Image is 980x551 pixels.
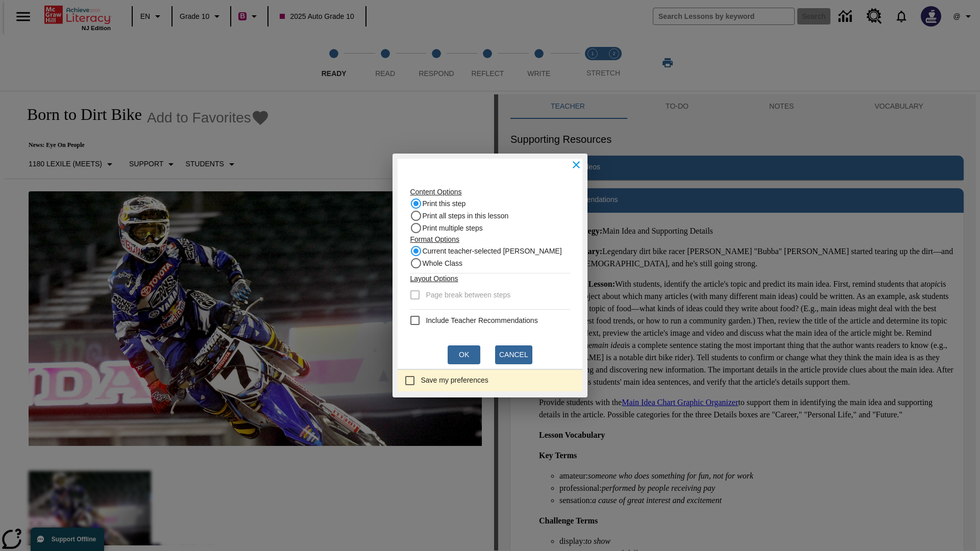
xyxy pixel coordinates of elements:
span: Print multiple steps [422,223,482,234]
span: Page break between steps [426,290,510,300]
span: Current teacher-selected [PERSON_NAME] [422,246,561,257]
span: Save my preferences [421,375,488,386]
span: Include Teacher Recommendations [426,315,537,326]
button: Cancel [495,345,532,364]
p: Format Options [410,234,570,245]
p: Content Options [410,187,570,197]
button: Close [565,154,587,176]
span: Whole Class [422,258,462,269]
p: Layout Options [410,273,570,284]
span: Print all steps in this lesson [422,211,508,221]
span: Print this step [422,198,465,209]
button: Ok, Will open in new browser window or tab [448,345,480,364]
